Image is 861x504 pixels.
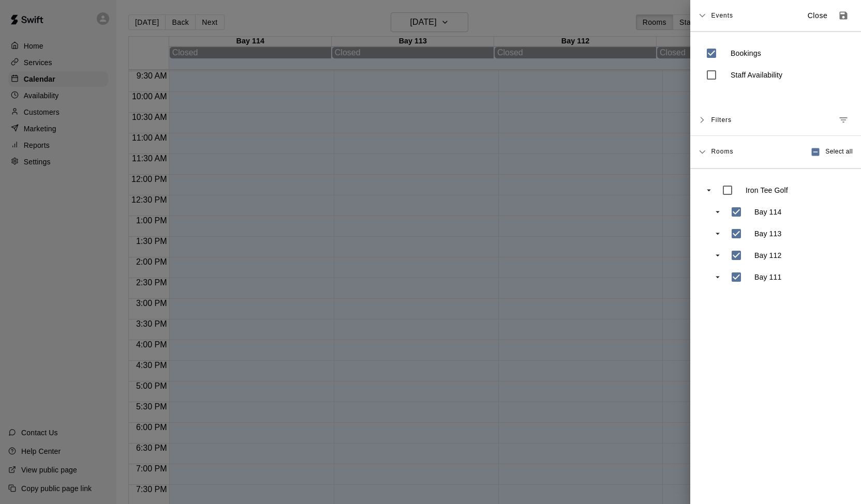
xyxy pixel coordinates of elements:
p: Bookings [731,48,761,58]
p: Bay 111 [754,272,781,282]
button: Manage filters [834,111,853,129]
ul: swift facility view [701,179,851,288]
div: FiltersManage filters [690,104,861,136]
p: Iron Tee Golf [746,185,788,195]
p: Bay 114 [754,207,781,217]
p: Bay 112 [754,250,781,261]
p: Bay 113 [754,228,781,239]
span: Filters [711,111,732,129]
span: Events [711,6,733,25]
div: RoomsSelect all [690,136,861,169]
span: Rooms [711,147,733,155]
span: Select all [825,147,853,157]
button: Save as default view [834,6,853,25]
p: Staff Availability [731,70,782,80]
button: Close sidebar [801,7,834,24]
p: Close [808,10,828,21]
